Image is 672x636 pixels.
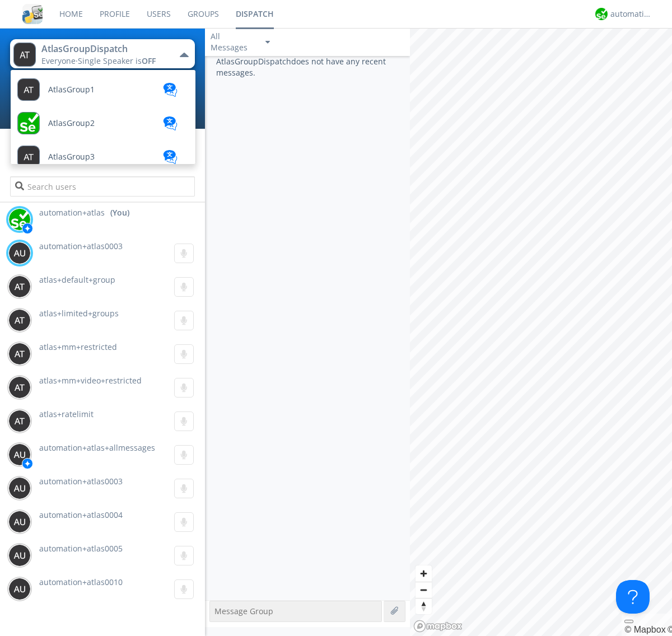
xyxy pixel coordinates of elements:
span: automation+atlas+allmessages [39,442,155,453]
span: automation+atlas0010 [39,577,123,587]
span: atlas+ratelimit [39,409,94,419]
img: 373638.png [8,343,31,365]
img: translation-blue.svg [162,150,179,164]
img: 373638.png [8,242,31,264]
span: Zoom out [416,582,432,598]
input: Search users [10,176,194,197]
span: AtlasGroup3 [48,153,95,161]
span: AtlasGroup1 [48,86,95,94]
span: AtlasGroup2 [48,119,95,128]
span: automation+atlas0005 [39,543,123,554]
button: AtlasGroupDispatchEveryone·Single Speaker isOFF [10,39,194,68]
span: atlas+mm+restricted [39,342,117,352]
img: translation-blue.svg [162,83,179,97]
img: translation-blue.svg [162,116,179,130]
img: 373638.png [8,477,31,499]
img: 373638.png [8,410,31,432]
img: 373638.png [8,544,31,567]
img: 373638.png [8,275,31,298]
div: All Messages [211,31,255,53]
img: 373638.png [13,43,36,67]
ul: AtlasGroupDispatchEveryone·Single Speaker isOFF [10,69,196,165]
button: Zoom out [416,582,432,598]
span: Single Speaker is [78,55,156,66]
div: Everyone · [41,55,167,67]
span: atlas+mm+video+restricted [39,375,142,386]
button: Toggle attribution [624,620,633,623]
span: OFF [142,55,156,66]
span: automation+atlas [39,207,105,218]
div: (You) [110,207,129,218]
img: 373638.png [8,376,31,399]
div: automation+atlas [610,8,652,20]
a: Mapbox logo [413,620,463,633]
div: AtlasGroupDispatch [41,43,167,55]
img: 373638.png [8,511,31,533]
button: Reset bearing to north [416,598,432,614]
span: automation+atlas0003 [39,476,123,487]
div: AtlasGroupDispatch does not have any recent messages. [205,56,410,600]
button: Zoom in [416,565,432,582]
img: 373638.png [8,443,31,466]
img: d2d01cd9b4174d08988066c6d424eccd [595,8,608,20]
span: automation+atlas0003 [39,241,123,251]
span: automation+atlas0004 [39,509,123,520]
img: caret-down-sm.svg [265,41,270,44]
img: 373638.png [8,578,31,600]
span: atlas+limited+groups [39,308,119,319]
span: atlas+default+group [39,274,115,285]
img: 373638.png [8,309,31,331]
iframe: Toggle Customer Support [616,580,650,614]
img: cddb5a64eb264b2086981ab96f4c1ba7 [22,4,43,24]
img: d2d01cd9b4174d08988066c6d424eccd [8,208,31,231]
a: Mapbox [624,625,665,634]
